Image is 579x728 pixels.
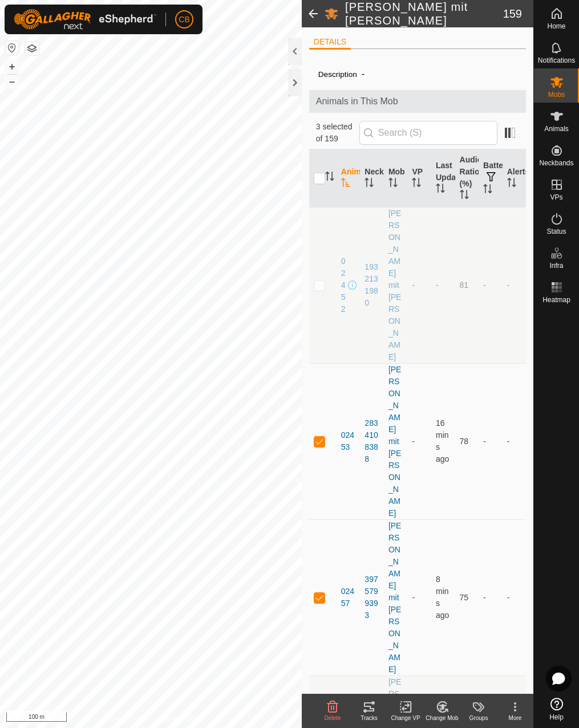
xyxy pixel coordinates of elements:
span: 02457 [341,585,356,609]
p-sorticon: Activate to sort [388,180,398,189]
td: - [479,519,503,676]
label: Description [318,70,357,79]
th: Last Updated [431,149,455,208]
span: Neckbands [539,160,573,166]
p-sorticon: Activate to sort [325,173,334,182]
span: 75 [460,593,469,602]
div: Tracks [351,714,387,722]
span: VPs [550,194,562,201]
th: Audio Ratio (%) [455,149,479,208]
div: 1932131980 [365,261,379,309]
span: 12 Aug 2025, 9:16 am [436,575,449,620]
span: 02453 [341,429,356,453]
th: Mob [384,149,408,208]
a: Privacy Policy [106,713,148,723]
span: Home [547,23,565,30]
td: - [503,363,527,519]
p-sorticon: Activate to sort [460,192,469,201]
th: Animal [337,149,361,208]
span: Animals [544,125,569,132]
td: - [503,519,527,676]
p-sorticon: Activate to sort [365,180,374,189]
p-sorticon: Activate to sort [341,180,350,189]
p-sorticon: Activate to sort [507,180,516,189]
div: Change VP [387,714,424,722]
td: - [479,363,503,519]
span: Status [546,228,566,235]
span: 159 [503,5,522,22]
div: Groups [460,714,497,722]
div: 3975799393 [365,574,379,621]
span: CB [179,14,189,26]
app-display-virtual-paddock-transition: - [412,437,415,446]
button: Reset Map [5,41,19,55]
img: Gallagher Logo [14,9,156,30]
div: Change Mob [424,714,460,722]
div: [PERSON_NAME] mit [PERSON_NAME] [388,208,403,363]
span: Animals in This Mob [316,95,519,108]
p-sorticon: Activate to sort [436,185,445,194]
span: Mobs [548,91,565,98]
span: 81 [460,280,469,290]
p-sorticon: Activate to sort [483,186,492,195]
td: - [503,207,527,363]
span: Infra [549,262,563,269]
th: Neckband [360,149,384,208]
th: Battery [479,149,503,208]
div: 2834108388 [365,417,379,465]
span: 78 [460,437,469,446]
div: [PERSON_NAME] mit [PERSON_NAME] [388,520,403,676]
span: - [436,280,439,290]
span: Notifications [538,57,575,64]
span: Delete [325,715,341,721]
div: [PERSON_NAME] mit [PERSON_NAME] [388,364,403,519]
input: Search (S) [359,121,497,145]
th: VP [407,149,431,208]
button: – [5,75,19,88]
th: Alerts [503,149,527,208]
a: Contact Us [162,713,196,723]
button: Map Layers [25,42,39,55]
p-sorticon: Activate to sort [412,180,421,189]
span: - [357,64,369,83]
app-display-virtual-paddock-transition: - [412,280,415,290]
td: - [479,207,503,363]
div: More [497,714,533,722]
span: 02452 [341,255,346,315]
button: + [5,60,19,74]
span: 12 Aug 2025, 9:07 am [436,418,449,463]
a: Help [534,693,579,725]
app-display-virtual-paddock-transition: - [412,593,415,602]
li: DETAILS [309,36,351,50]
span: Help [549,714,564,721]
span: Heatmap [542,296,570,303]
span: 3 selected of 159 [316,121,359,145]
